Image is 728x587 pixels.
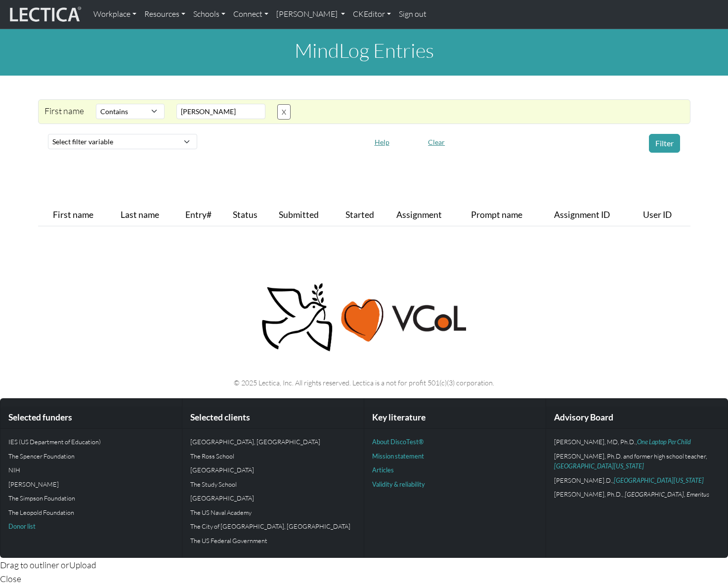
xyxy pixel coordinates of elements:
p: The Ross School [190,451,356,461]
a: One Laptop Per Child [637,438,691,446]
input: Value [176,104,265,119]
th: Assignment [392,204,467,226]
a: Resources [140,4,189,25]
p: The Leopold Foundation [8,507,174,517]
th: Entry# [181,204,229,226]
a: Help [370,136,394,146]
p: The US Naval Academy [190,507,356,517]
a: [GEOGRAPHIC_DATA][US_STATE] [554,462,644,470]
button: X [277,104,291,120]
a: Sign out [395,4,430,25]
th: User ID [639,204,690,226]
a: Workplace [89,4,140,25]
p: [GEOGRAPHIC_DATA] [190,465,356,475]
p: [PERSON_NAME].D., [554,475,720,485]
img: Peace, love, VCoL [258,282,470,353]
th: Started [342,204,392,226]
button: Filter [649,134,680,153]
div: Key literature [364,407,546,429]
div: Advisory Board [546,407,728,429]
p: The Study School [190,479,356,489]
a: Schools [189,4,229,25]
p: IES (US Department of Education) [8,437,174,447]
th: First name [49,204,117,226]
a: [GEOGRAPHIC_DATA][US_STATE] [614,476,704,484]
a: Donor list [8,522,36,530]
p: [GEOGRAPHIC_DATA], [GEOGRAPHIC_DATA] [190,437,356,447]
p: [GEOGRAPHIC_DATA] [190,493,356,503]
p: [PERSON_NAME], MD, Ph.D., [554,437,720,447]
a: Validity & reliability [372,480,425,488]
th: Submitted [275,204,342,226]
div: Selected clients [182,407,364,429]
th: Last name [117,204,181,226]
span: Upload [69,559,96,570]
p: [PERSON_NAME] [8,479,174,489]
th: Prompt name [467,204,550,226]
a: [PERSON_NAME] [272,4,349,25]
p: [PERSON_NAME], Ph.D. and former high school teacher, [554,451,720,471]
p: The US Federal Government [190,536,356,545]
th: Assignment ID [550,204,639,226]
p: The Simpson Foundation [8,493,174,503]
p: [PERSON_NAME], Ph.D. [554,489,720,499]
button: Help [370,134,394,150]
div: First name [39,104,90,120]
th: Status [229,204,274,226]
a: Mission statement [372,452,424,460]
p: NIH [8,465,174,475]
p: The City of [GEOGRAPHIC_DATA], [GEOGRAPHIC_DATA] [190,521,356,531]
em: , [GEOGRAPHIC_DATA], Emeritus [622,490,709,498]
img: lecticalive [7,5,82,24]
a: CKEditor [349,4,395,25]
p: The Spencer Foundation [8,451,174,461]
p: © 2025 Lectica, Inc. All rights reserved. Lectica is a not for profit 501(c)(3) corporation. [44,377,685,388]
a: Articles [372,466,394,474]
a: About DiscoTest® [372,438,424,446]
a: Connect [229,4,272,25]
button: Clear [424,134,449,150]
div: Selected funders [0,407,182,429]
